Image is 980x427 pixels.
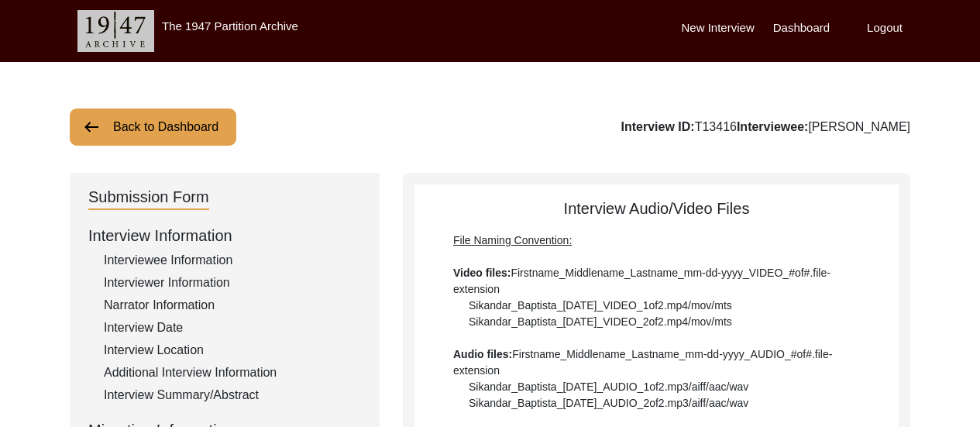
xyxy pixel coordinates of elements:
label: The 1947 Partition Archive [162,19,298,33]
b: Audio files: [453,348,512,360]
img: header-logo.png [77,10,154,52]
div: Interviewee Information [104,251,361,270]
div: Interviewer Information [104,274,361,292]
b: Video files: [453,267,511,279]
label: Dashboard [773,19,830,37]
label: Logout [867,19,903,37]
button: Back to Dashboard [70,108,236,146]
div: Interview Date [104,319,361,337]
div: Additional Interview Information [104,363,361,382]
img: arrow-left.png [82,118,101,136]
div: Narrator Information [104,296,361,315]
div: Submission Form [88,185,209,210]
label: New Interview [682,19,755,37]
div: Interview Summary/Abstract [104,386,361,405]
b: Interview ID: [621,120,695,133]
div: T13416 [PERSON_NAME] [621,118,910,136]
div: Interview Information [88,224,361,247]
span: File Naming Convention: [453,234,572,246]
div: Interview Location [104,341,361,360]
b: Interviewee: [737,120,808,133]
